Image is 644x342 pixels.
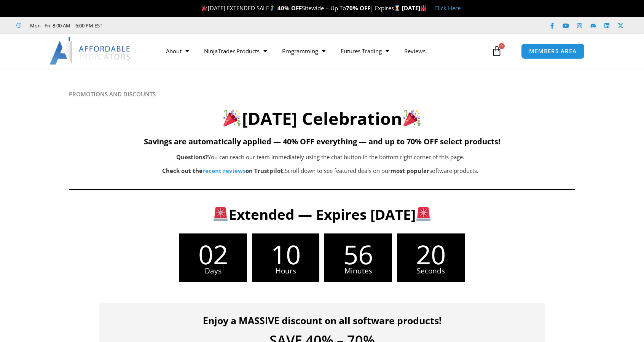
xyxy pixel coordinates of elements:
[324,267,392,275] span: Minutes
[109,205,535,224] h3: Extended — Expires [DATE]
[346,4,370,12] strong: 70% OFF
[252,267,320,275] span: Hours
[529,48,577,54] span: MEMBERS AREA
[391,167,429,174] b: most popular
[69,137,575,146] h5: Savings are automatically applied — 40% OFF everything — and up to 70% OFF select products!
[277,4,302,12] strong: 40% OFF
[69,107,575,130] h2: [DATE] Celebration
[28,21,102,30] span: Mon - Fri: 8:00 AM – 6:00 PM EST
[394,5,400,11] img: ⌛
[202,5,207,11] img: 🎉
[499,43,505,49] span: 0
[397,241,465,267] span: 20
[397,42,433,60] a: Reviews
[274,42,333,60] a: Programming
[480,40,513,62] a: 0
[269,5,275,11] img: 🏌️‍♂️
[179,241,247,267] span: 02
[107,166,534,176] p: Scroll down to see featured deals on our software products.
[521,43,585,59] a: MEMBERS AREA
[69,91,575,98] h6: PROMOTIONS AND DISCOUNTS
[324,241,392,267] span: 56
[421,5,426,11] img: 🏭
[252,241,320,267] span: 10
[333,42,397,60] a: Futures Trading
[113,22,227,29] iframe: Customer reviews powered by Trustpilot
[416,207,430,221] img: 🚨
[179,267,247,275] span: Days
[223,109,241,126] img: 🎉
[402,4,427,12] strong: [DATE]
[111,315,533,326] h4: Enjoy a MASSIVE discount on all software products!
[196,42,274,60] a: NinjaTrader Products
[202,167,245,174] a: recent reviews
[214,207,228,221] img: 🚨
[162,167,285,174] strong: Check out the on Trustpilot.
[397,267,465,275] span: Seconds
[107,152,534,163] p: You can reach our team immediately using the chat button in the bottom right corner of this page.
[158,42,196,60] a: About
[158,42,489,60] nav: Menu
[200,4,402,12] span: [DATE] EXTENDED SALE Sitewide + Up To | Expires
[403,109,421,126] img: 🎉
[176,153,208,161] b: Questions?
[434,4,461,12] a: Click Here
[49,37,131,65] img: LogoAI | Affordable Indicators – NinjaTrader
